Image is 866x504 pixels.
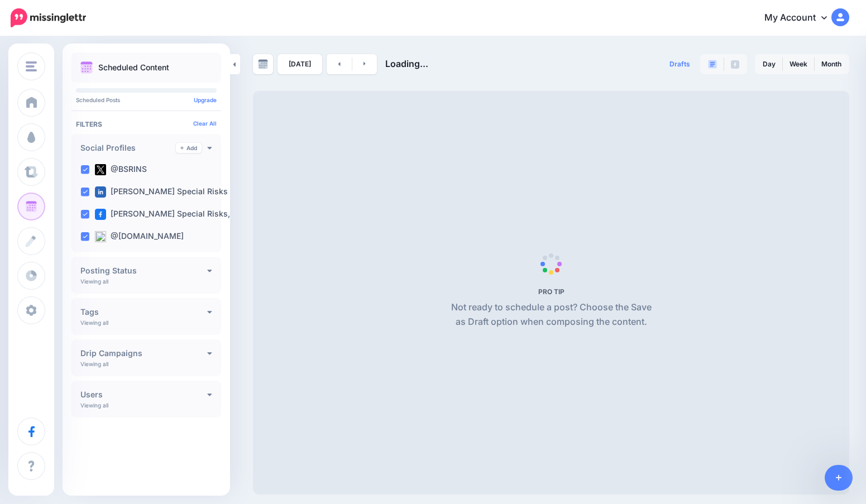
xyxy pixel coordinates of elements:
[95,186,106,198] img: linkedin-square.png
[80,319,108,326] p: Viewing all
[11,8,86,27] img: Missinglettr
[26,61,37,71] img: menu.png
[731,60,739,69] img: facebook-grey-square.png
[277,54,322,74] a: [DATE]
[76,97,217,103] p: Scheduled Posts
[95,164,147,175] label: @BSRINS
[258,59,268,69] img: calendar-grey-darker.png
[80,361,108,367] p: Viewing all
[76,120,217,128] h4: Filters
[193,120,217,127] a: Clear All
[80,308,207,316] h4: Tags
[80,267,207,275] h4: Posting Status
[98,64,169,71] p: Scheduled Content
[80,61,93,74] img: calendar.png
[708,60,717,69] img: paragraph-boxed.png
[447,300,656,329] p: Not ready to schedule a post? Choose the Save as Draft option when composing the content.
[385,58,428,69] span: Loading...
[95,231,106,242] img: bluesky-square.png
[447,287,656,296] h5: PRO TIP
[95,186,240,198] label: [PERSON_NAME] Special Risks (…
[95,231,184,242] label: @[DOMAIN_NAME]
[176,143,202,153] a: Add
[95,209,106,220] img: facebook-square.png
[753,4,849,32] a: My Account
[80,278,108,285] p: Viewing all
[194,97,217,103] a: Upgrade
[95,209,240,220] label: [PERSON_NAME] Special Risks, …
[663,54,697,74] a: Drafts
[80,402,108,409] p: Viewing all
[80,391,207,399] h4: Users
[80,144,176,152] h4: Social Profiles
[669,61,690,68] span: Drafts
[80,349,207,357] h4: Drip Campaigns
[756,55,782,73] a: Day
[815,55,848,73] a: Month
[783,55,814,73] a: Week
[95,164,106,175] img: twitter-square.png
